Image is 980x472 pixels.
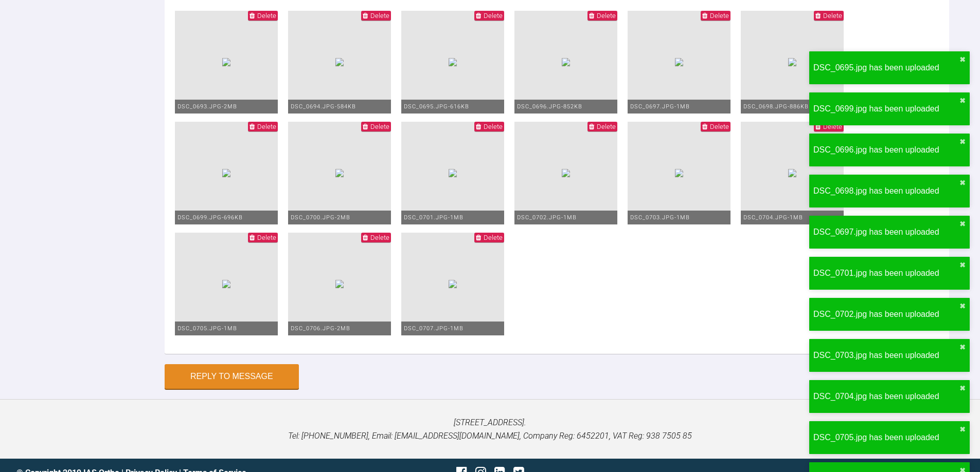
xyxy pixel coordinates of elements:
p: [STREET_ADDRESS]. Tel: [PHONE_NUMBER], Email: [EMAIL_ADDRESS][DOMAIN_NAME], Company Reg: 6452201,... [16,416,964,442]
span: DSC_0707.jpg - 1MB [404,325,464,332]
span: Delete [370,234,389,241]
span: Delete [257,12,276,20]
span: DSC_0695.jpg - 616KB [404,103,469,110]
img: cc6ccd2e-e8be-49f7-aa6a-052d36f4dde4 [222,169,230,177]
span: DSC_0702.jpg - 1MB [517,214,577,221]
button: close [959,302,966,310]
button: Reply to Message [165,364,299,389]
div: DSC_0703.jpg has been uploaded [813,349,959,362]
div: DSC_0704.jpg has been uploaded [813,390,959,403]
span: Delete [597,12,616,20]
span: Delete [484,234,503,241]
span: DSC_0697.jpg - 1MB [630,103,690,110]
img: 7614b976-64a6-4ce1-bb5b-5860c396e732 [562,58,570,66]
button: close [959,179,966,187]
span: DSC_0700.jpg - 2MB [291,214,350,221]
span: Delete [257,123,276,130]
div: DSC_0697.jpg has been uploaded [813,225,959,239]
div: DSC_0696.jpg has been uploaded [813,143,959,157]
span: Delete [257,234,276,241]
span: DSC_0705.jpg - 1MB [177,325,237,332]
img: 2f87a8f8-886a-40e9-9cd8-b7e200926043 [449,58,457,66]
span: Delete [484,123,503,130]
img: a9e651c6-528b-464b-ac5f-084b97e675ac [335,58,344,66]
img: 488698ca-a094-4741-8fd8-a0030f6b16e0 [449,280,457,288]
img: 795b3811-ce42-4213-a603-4f454d6bd914 [675,58,683,66]
span: DSC_0706.jpg - 2MB [291,325,350,332]
span: DSC_0699.jpg - 696KB [177,214,243,221]
span: DSC_0694.jpg - 584KB [291,103,356,110]
span: Delete [370,12,389,20]
span: Delete [484,12,503,20]
img: 64b8d15b-fd91-40d8-8c22-f5e0136fa142 [335,169,344,177]
div: DSC_0699.jpg has been uploaded [813,102,959,116]
span: DSC_0698.jpg - 886KB [743,103,809,110]
div: DSC_0705.jpg has been uploaded [813,431,959,444]
img: 55702188-bae0-41b8-bbc0-e9a1ec24b9d2 [449,169,457,177]
img: 97c83c1c-2e16-41e9-834f-0f29fff9c57f [788,58,796,66]
span: DSC_0693.jpg - 2MB [177,103,237,110]
div: DSC_0698.jpg has been uploaded [813,184,959,198]
button: close [959,220,966,228]
span: DSC_0704.jpg - 1MB [743,214,803,221]
img: 7168fa2d-afa1-4004-bf21-81402cb012ea [222,58,230,66]
img: face19b2-75c2-4c72-a1d4-607fb36e2463 [335,280,344,288]
button: close [959,425,966,433]
div: DSC_0701.jpg has been uploaded [813,267,959,280]
span: DSC_0696.jpg - 852KB [517,103,582,110]
img: fe51a16b-fb7f-4da5-8a95-ddebf981af5d [788,169,796,177]
button: close [959,138,966,146]
button: close [959,261,966,269]
span: Delete [597,123,616,130]
img: a444b948-c444-446f-b9cb-51f0e4b4bded [222,280,230,288]
span: Delete [710,12,729,20]
span: DSC_0701.jpg - 1MB [404,214,464,221]
span: DSC_0703.jpg - 1MB [630,214,690,221]
div: DSC_0695.jpg has been uploaded [813,61,959,74]
button: close [959,343,966,351]
img: aeec3aa2-28e2-411e-9594-a3f828ae2b34 [675,169,683,177]
button: close [959,97,966,105]
span: Delete [370,123,389,130]
button: close [959,55,966,64]
span: Delete [710,123,729,130]
div: DSC_0702.jpg has been uploaded [813,308,959,321]
button: close [959,384,966,392]
img: 79e0e548-0a83-4468-b784-62f962dfbb82 [562,169,570,177]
